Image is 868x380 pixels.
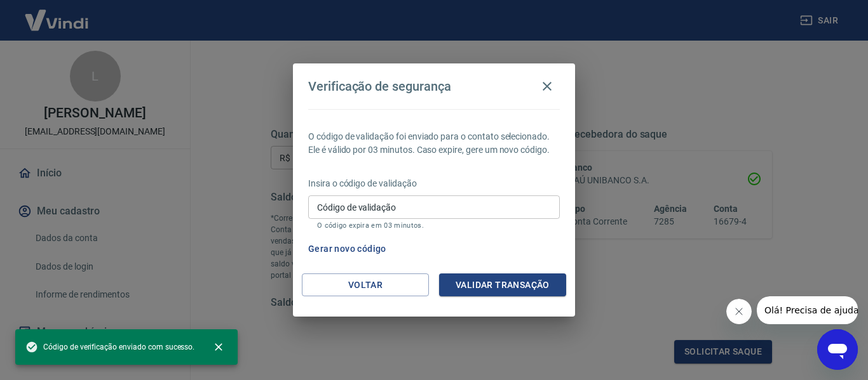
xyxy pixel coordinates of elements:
[817,329,858,370] iframe: Botão para abrir a janela de mensagens
[439,273,566,297] button: Validar transação
[726,299,752,324] iframe: Fechar mensagem
[205,333,233,361] button: close
[25,341,194,353] span: Código de verificação enviado com sucesso.
[757,296,858,324] iframe: Mensagem da empresa
[308,130,560,157] p: O código de validação foi enviado para o contato selecionado. Ele é válido por 03 minutos. Caso e...
[302,273,429,297] button: Voltar
[303,237,391,261] button: Gerar novo código
[308,177,560,190] p: Insira o código de validação
[308,79,451,94] h4: Verificação de segurança
[317,221,551,230] p: O código expira em 03 minutos.
[8,9,107,19] span: Olá! Precisa de ajuda?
